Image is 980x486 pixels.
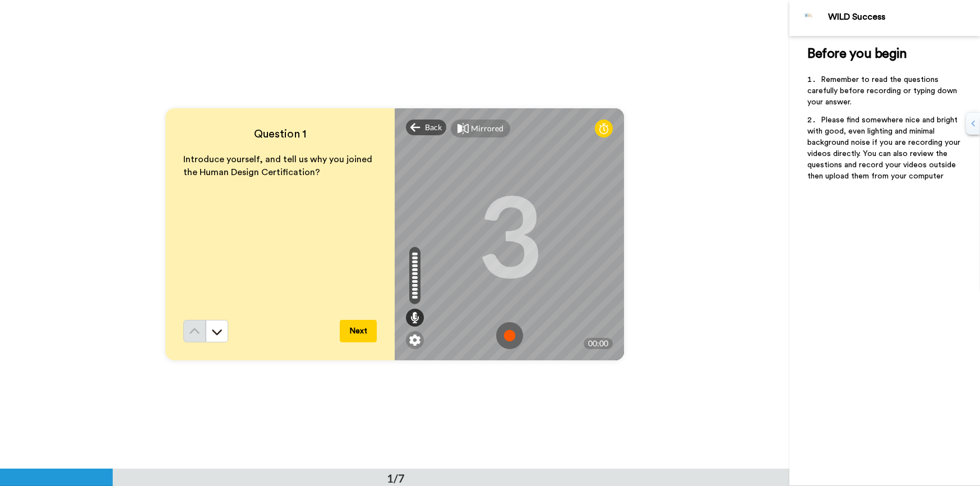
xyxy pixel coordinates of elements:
[496,322,523,349] img: ic_record_start.svg
[425,122,442,133] span: Back
[183,155,375,177] span: Introduce yourself, and tell us why you joined the Human Design Certification?
[183,126,377,142] h4: Question 1
[477,192,542,277] div: 3
[828,12,979,22] div: WILD Success
[807,76,959,106] span: Remember to read the questions carefully before recording or typing down your answer.
[584,338,613,349] div: 00:00
[340,320,377,342] button: Next
[807,116,963,180] span: Please find somewhere nice and bright with good, even lighting and minimal background noise if yo...
[369,470,423,486] div: 1/7
[471,123,503,134] div: Mirrored
[796,4,822,31] img: Profile Image
[807,47,907,61] span: Before you begin
[409,334,420,346] img: ic_gear.svg
[406,120,446,135] div: Back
